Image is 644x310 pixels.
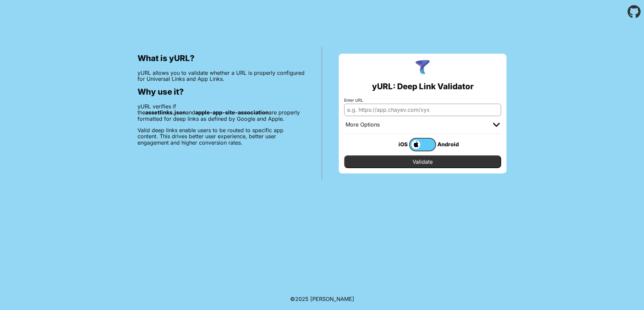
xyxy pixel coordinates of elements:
[372,82,474,91] h2: yURL: Deep Link Validator
[138,103,305,122] p: yURL verifies if the and are properly formatted for deep links as defined by Google and Apple.
[344,104,501,116] input: e.g. https://app.chayev.com/xyx
[295,296,309,302] span: 2025
[493,123,500,127] img: chevron
[344,155,501,168] input: Validate
[138,127,305,146] p: Valid deep links enable users to be routed to specific app content. This drives better user exper...
[310,296,354,302] a: Michael Ibragimchayev's Personal Site
[195,109,269,116] b: apple-app-site-association
[344,98,501,103] label: Enter URL
[345,121,380,128] div: More Options
[290,288,354,310] footer: ©
[414,59,431,76] img: yURL Logo
[138,70,305,82] p: yURL allows you to validate whether a URL is properly configured for Universal Links and App Links.
[145,109,186,116] b: assetlinks.json
[138,87,305,97] h2: Why use it?
[382,140,409,149] div: iOS
[436,140,463,149] div: Android
[138,54,305,63] h2: What is yURL?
